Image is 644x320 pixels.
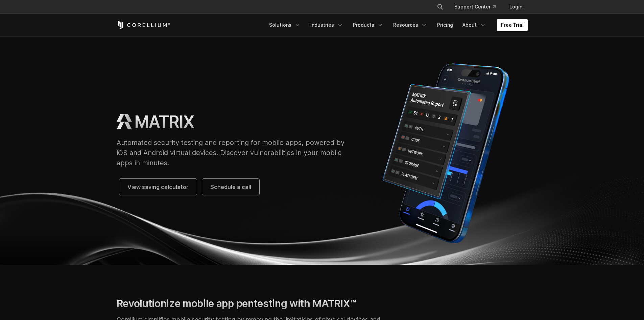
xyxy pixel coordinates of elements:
[117,137,351,168] p: Automated security testing and reporting for mobile apps, powered by iOS and Android virtual devi...
[265,19,305,31] a: Solutions
[449,1,501,13] a: Support Center
[434,1,446,13] button: Search
[364,58,527,248] img: Corellium MATRIX automated report on iPhone showing app vulnerability test results across securit...
[202,179,259,195] a: Schedule a call
[135,112,194,132] h1: MATRIX
[119,179,197,195] a: View saving calculator
[306,19,348,31] a: Industries
[433,19,457,31] a: Pricing
[117,21,170,29] a: Corellium Home
[349,19,388,31] a: Products
[127,183,189,191] span: View saving calculator
[265,19,528,31] div: Navigation Menu
[458,19,490,31] a: About
[117,297,386,310] h2: Revolutionize mobile app pentesting with MATRIX™
[497,19,528,31] a: Free Trial
[117,114,132,129] img: MATRIX Logo
[389,19,432,31] a: Resources
[504,1,528,13] a: Login
[429,1,528,13] div: Navigation Menu
[210,183,251,191] span: Schedule a call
